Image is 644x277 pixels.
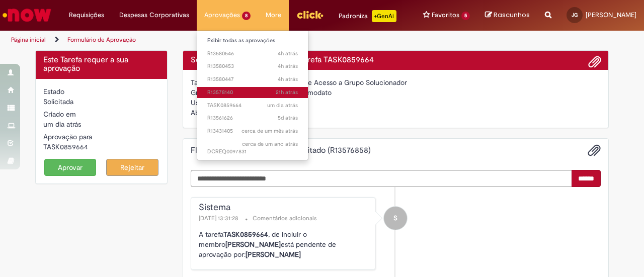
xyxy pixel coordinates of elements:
p: A tarefa , de incluir o membro está pendente de aprovação por: [199,229,370,259]
b: TASK0859664 [223,230,268,239]
span: Favoritos [432,10,459,20]
span: 5d atrás [278,114,298,122]
span: um dia atrás [43,120,81,129]
time: 27/08/2025 18:04:24 [242,127,298,135]
label: Aprovação para [43,132,92,142]
a: Rascunhos [485,11,530,20]
label: Aberto por [191,108,225,118]
span: Aprovações [204,10,240,20]
span: DCREQ0097831 [207,140,298,156]
time: 30/09/2025 10:39:16 [278,50,298,57]
span: R13561626 [207,114,298,122]
textarea: Digite sua mensagem aqui... [191,170,573,187]
span: More [266,10,281,20]
h2: Fluxo de atividades de Item solicitado (R13576858) Histórico de tíquete [191,146,371,155]
a: Aberto R13580447 : [197,74,308,85]
span: S [393,206,397,230]
button: Rejeitar [106,159,158,176]
a: Aberto DCREQ0097831 : [197,139,308,157]
span: 5 [461,12,470,20]
a: Página inicial [11,36,46,44]
span: um dia atrás [267,102,298,109]
span: JG [572,12,578,18]
span: 21h atrás [276,88,298,96]
span: cerca de um ano atrás [242,140,298,148]
div: Tarefa de Aprovação de Solicitação de Acesso a Grupo Solucionador [191,77,601,87]
span: R13431405 [207,127,298,135]
div: Sistema [199,203,370,213]
div: Padroniza [339,10,396,22]
div: System [384,207,407,230]
span: Requisições [69,10,104,20]
button: Adicionar anexos [588,144,601,157]
a: Aberto R13431405 : [197,126,308,137]
time: 25/09/2025 20:00:32 [278,114,298,122]
a: Aberto R13561626 : [197,113,308,124]
span: R13580447 [207,75,298,83]
a: Aberto R13578140 : [197,87,308,98]
div: Solicitada [43,97,159,107]
a: Exibir todas as aprovações [197,35,308,46]
span: 4h atrás [278,50,298,57]
a: Aberto R13580453 : [197,61,308,72]
span: 4h atrás [278,62,298,70]
button: Aprovar [44,159,97,176]
time: 29/09/2025 13:31:28 [43,120,81,129]
span: Rascunhos [494,10,530,20]
div: Usuário: [PERSON_NAME] [191,98,601,108]
time: 30/09/2025 10:26:59 [278,62,298,70]
span: 8 [242,12,251,20]
img: ServiceNow [1,5,53,25]
span: Despesas Corporativas [119,10,189,20]
img: click_logo_yellow_360x200.png [296,7,324,22]
ul: Aprovações [197,30,308,160]
time: 29/09/2025 13:31:28 [267,102,298,109]
span: [PERSON_NAME] [586,11,636,19]
ul: Trilhas de página [8,31,422,49]
span: R13578140 [207,88,298,97]
span: R13580453 [207,62,298,70]
h4: Solicitação de aprovação para Tarefa TASK0859664 [191,56,601,65]
b: [PERSON_NAME] [225,240,281,249]
a: Aberto TASK0859664 : [197,100,308,111]
h4: Este Tarefa requer a sua aprovação [43,56,159,73]
div: TASK0859664 [43,142,159,152]
a: Formulário de Aprovação [67,36,136,44]
span: R13580546 [207,50,298,58]
div: [PERSON_NAME] [191,108,601,120]
label: Estado [43,86,64,97]
div: Grupo: Aprovação de Exceção de Comodato [191,87,601,98]
span: TASK0859664 [207,102,298,110]
label: Criado em [43,109,76,119]
p: +GenAi [372,10,396,22]
time: 08/05/2024 03:43:21 [242,140,298,148]
a: Aberto R13580546 : [197,48,308,59]
b: [PERSON_NAME] [246,250,301,259]
span: [DATE] 13:31:28 [199,214,240,222]
span: 4h atrás [278,75,298,83]
span: cerca de um mês atrás [242,127,298,135]
div: 29/09/2025 13:31:28 [43,119,159,129]
time: 30/09/2025 10:25:35 [278,75,298,83]
small: Comentários adicionais [253,214,317,223]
